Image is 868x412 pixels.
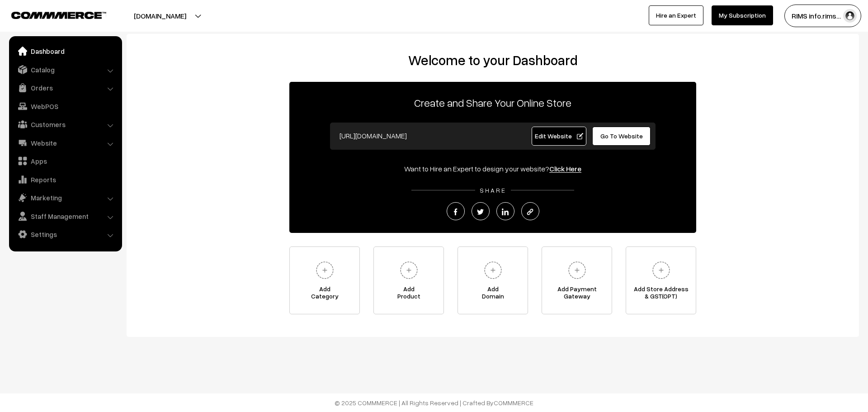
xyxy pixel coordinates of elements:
a: Settings [11,226,119,242]
a: Customers [11,116,119,133]
a: Website [11,135,119,151]
a: WebPOS [11,98,119,114]
img: plus.svg [481,258,505,283]
a: COMMMERCE [494,399,533,407]
a: Add Store Address& GST(OPT) [626,246,696,314]
a: Catalog [11,62,119,78]
img: plus.svg [312,258,337,283]
span: SHARE [475,186,511,194]
span: Add Store Address & GST(OPT) [626,285,696,303]
button: RIMS info.rims… [784,5,861,27]
a: Orders [11,80,119,96]
a: My Subscription [712,5,773,25]
a: Marketing [11,189,119,206]
img: plus.svg [396,258,421,283]
span: Edit Website [535,132,583,140]
span: Add Domain [458,285,528,303]
p: Create and Share Your Online Store [289,95,696,111]
img: user [843,9,857,23]
a: Edit Website [532,127,587,146]
a: Reports [11,171,119,188]
span: Add Product [374,285,443,303]
a: Go To Website [592,127,651,146]
a: AddProduct [373,246,444,314]
a: Dashboard [11,43,119,59]
div: Want to Hire an Expert to design your website? [289,163,696,174]
a: Hire an Expert [649,5,703,25]
span: Add Category [290,285,359,303]
a: COMMMERCE [11,9,90,20]
img: COMMMERCE [11,12,106,19]
img: plus.svg [649,258,674,283]
a: AddDomain [458,246,528,314]
h2: Welcome to your Dashboard [136,52,850,68]
a: AddCategory [289,246,360,314]
a: Apps [11,153,119,169]
span: Add Payment Gateway [542,285,612,303]
a: Add PaymentGateway [542,246,612,314]
button: [DOMAIN_NAME] [102,5,218,27]
a: Staff Management [11,208,119,224]
span: Go To Website [600,132,643,140]
a: Click Here [549,164,581,173]
img: plus.svg [565,258,590,283]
